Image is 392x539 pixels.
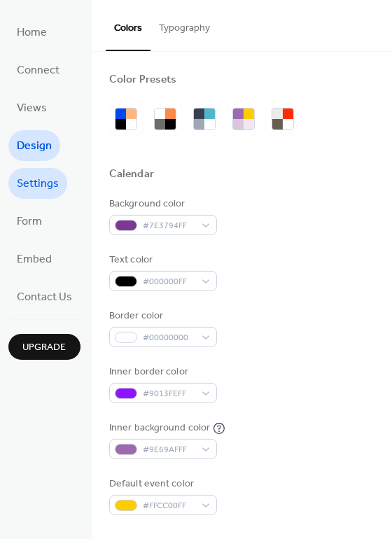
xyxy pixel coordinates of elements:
span: Settings [17,174,59,196]
div: Inner background color [109,421,210,435]
span: #000000FF [143,275,195,290]
a: Embed [8,244,60,274]
div: Background color [109,197,214,211]
span: #7E3794FF [143,219,195,234]
span: #9E69AFFF [143,443,195,458]
span: Home [17,22,47,45]
div: Text color [109,253,214,267]
span: Form [17,211,42,234]
span: #FFCC00FF [143,499,195,514]
a: Contact Us [8,281,80,312]
span: #00000000 [143,331,195,346]
a: Settings [8,168,67,199]
div: Border color [109,309,214,323]
a: Design [8,130,60,161]
a: Views [8,92,55,123]
span: Views [17,98,47,120]
a: Home [8,17,55,48]
span: Embed [17,249,52,272]
div: Inner border color [109,365,214,379]
span: Connect [17,60,59,83]
div: Color Presets [109,73,176,87]
span: #9013FEFF [143,387,195,402]
span: Contact Us [17,287,72,309]
span: Upgrade [23,341,66,356]
span: Design [17,136,52,158]
button: Upgrade [8,334,80,360]
a: Form [8,206,50,237]
a: Connect [8,55,68,85]
div: Calendar [109,167,154,182]
div: Default event color [109,477,214,491]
